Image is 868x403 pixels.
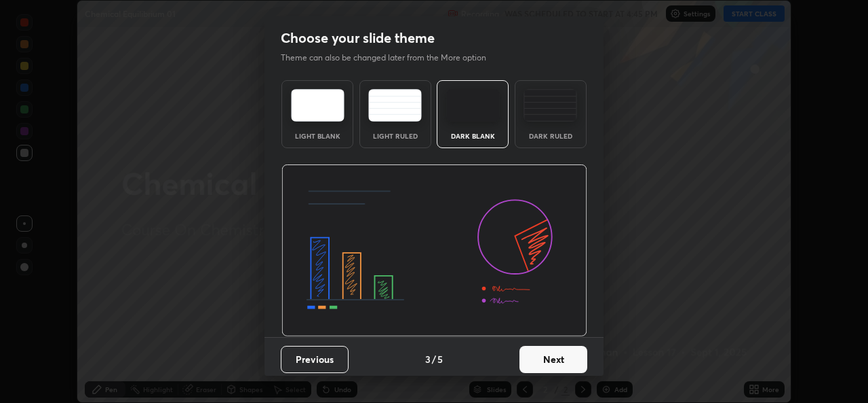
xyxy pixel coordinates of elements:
h4: 3 [425,352,431,366]
div: Light Blank [290,133,344,139]
img: lightRuledTheme.5fabf969.svg [368,89,422,122]
p: Theme can also be changed later from the More option [281,52,500,64]
button: Next [519,346,587,373]
img: darkRuledTheme.de295e13.svg [524,89,577,122]
div: Dark Blank [446,133,500,139]
h4: 5 [437,352,443,366]
div: Light Ruled [368,133,422,139]
img: darkThemeBanner.d06ce4a2.svg [281,164,587,337]
img: lightTheme.e5ed3b09.svg [291,89,344,122]
img: darkTheme.f0cc69e5.svg [446,89,500,122]
div: Dark Ruled [524,133,578,139]
h4: / [432,352,436,366]
h2: Choose your slide theme [281,29,435,47]
button: Previous [281,346,349,373]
